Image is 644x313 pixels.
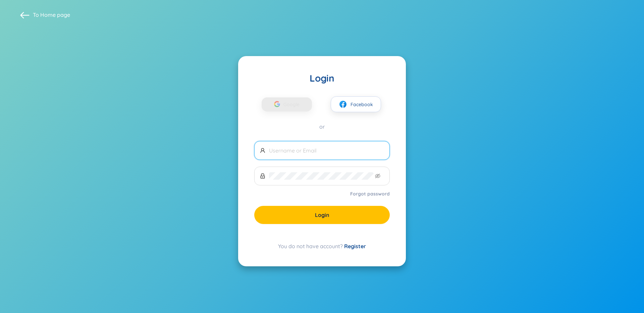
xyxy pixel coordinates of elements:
[254,72,390,84] div: Login
[351,101,373,108] span: Facebook
[331,96,381,112] button: facebookFacebook
[375,173,380,179] span: eye-invisible
[339,100,347,108] img: facebook
[269,147,384,154] input: Username or Email
[33,11,70,18] span: To
[40,11,70,18] a: Home page
[283,97,303,111] span: Google
[350,190,390,197] a: Forgot password
[260,173,265,179] span: lock
[344,243,366,250] a: Register
[315,211,329,219] span: Login
[262,97,312,111] button: Google
[254,242,390,250] div: You do not have account?
[254,206,390,224] button: Login
[254,123,390,130] div: or
[260,148,265,153] span: user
